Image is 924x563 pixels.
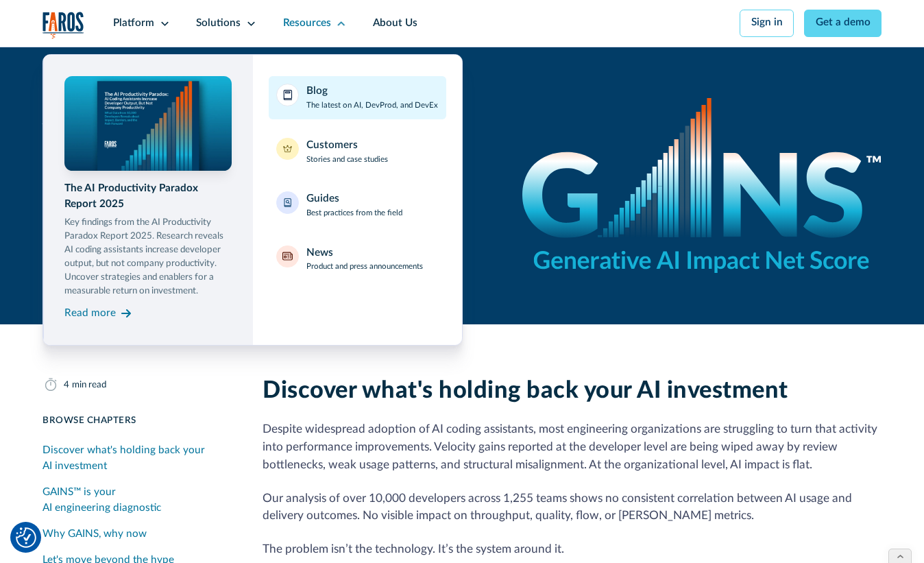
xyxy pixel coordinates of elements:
[42,527,147,542] div: Why GAINS, why now
[42,12,84,39] a: home
[64,215,232,298] p: Key findings from the AI Productivity Paradox Report 2025. Research reveals AI coding assistants ...
[306,99,438,111] p: The latest on AI, DevProd, and DevEx
[113,16,154,32] div: Platform
[64,181,232,213] div: The AI Productivity Paradox Report 2025
[804,10,882,37] a: Get a demo
[64,306,116,322] div: Read more
[269,184,446,227] a: GuidesBest practices from the field
[306,261,423,272] p: Product and press announcements
[42,414,231,427] div: Browse Chapters
[196,16,241,32] div: Solutions
[263,420,882,473] p: Despite widespread adoption of AI coding assistants, most engineering organizations are strugglin...
[269,76,446,119] a: BlogThe latest on AI, DevProd, and DevEx
[306,245,333,261] div: News
[42,485,231,516] div: GAINS™ is your AI engineering diagnostic
[269,237,446,280] a: NewsProduct and press announcements
[306,84,328,99] div: Blog
[42,479,231,521] a: GAINS™ is your AI engineering diagnostic
[263,376,882,405] h2: Discover what's holding back your AI investment
[42,521,231,547] a: Why GAINS, why now
[16,527,36,548] button: Cookie Settings
[42,47,882,346] nav: Resources
[72,378,106,392] div: min read
[263,490,882,525] p: Our analysis of over 10,000 developers across 1,255 teams shows no consistent correlation between...
[64,378,69,392] div: 4
[64,76,232,324] a: The AI Productivity Paradox Report 2025Key findings from the AI Productivity Paradox Report 2025....
[306,138,358,154] div: Customers
[42,443,231,475] div: Discover what's holding back your AI investment
[306,207,402,219] p: Best practices from the field
[306,191,339,207] div: Guides
[740,10,794,37] a: Sign in
[269,130,446,173] a: CustomersStories and case studies
[42,438,231,479] a: Discover what's holding back your AI investment
[42,12,84,39] img: Logo of the analytics and reporting company Faros.
[263,540,882,558] p: The problem isn’t the technology. It’s the system around it.
[16,527,36,548] img: Revisit consent button
[306,154,388,165] p: Stories and case studies
[283,16,331,32] div: Resources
